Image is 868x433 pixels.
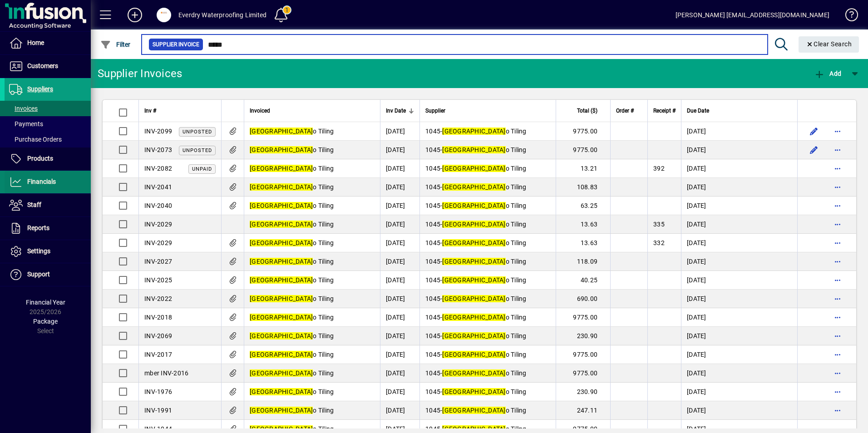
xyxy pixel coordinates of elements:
span: Purchase Orders [9,136,62,143]
span: Unposted [182,148,212,153]
em: [GEOGRAPHIC_DATA] [442,351,505,358]
span: INV-2029 [144,239,172,246]
div: Invoiced [250,106,375,116]
td: - [419,197,556,215]
span: o Tiling [442,202,526,209]
span: Financials [27,178,56,185]
td: [DATE] [380,364,419,383]
span: 1045 [425,407,440,414]
span: o Tiling [250,202,334,209]
span: INV-2099 [144,128,172,135]
span: 335 [653,221,665,228]
td: [DATE] [380,308,419,327]
em: [GEOGRAPHIC_DATA] [250,407,313,414]
td: [DATE] [681,234,797,252]
span: 1045 [425,128,440,135]
span: Products [27,155,53,162]
span: INV-2025 [144,276,172,284]
span: Filter [100,41,131,48]
button: More options [830,384,845,399]
button: More options [830,347,845,362]
td: - [419,401,556,420]
span: o Tiling [250,165,334,172]
td: [DATE] [681,141,797,159]
span: Inv Date [386,106,406,116]
td: - [419,215,556,234]
span: o Tiling [250,351,334,358]
em: [GEOGRAPHIC_DATA] [442,202,505,209]
span: o Tiling [442,239,526,246]
span: Unposted [182,129,212,135]
em: [GEOGRAPHIC_DATA] [442,183,505,191]
span: Customers [27,62,58,69]
td: [DATE] [380,383,419,401]
span: o Tiling [442,369,526,377]
button: More options [830,254,845,269]
td: [DATE] [681,401,797,420]
div: Order # [616,106,642,116]
em: [GEOGRAPHIC_DATA] [250,258,313,265]
td: [DATE] [380,197,419,215]
button: More options [830,124,845,138]
td: [DATE] [380,234,419,252]
td: 9775.00 [556,345,610,364]
span: o Tiling [442,146,526,153]
button: More options [830,217,845,231]
span: INV-1991 [144,407,172,414]
td: - [419,327,556,345]
a: Customers [5,55,91,78]
td: [DATE] [681,178,797,197]
td: [DATE] [681,308,797,327]
em: [GEOGRAPHIC_DATA] [250,146,313,153]
div: Supplier [425,106,550,116]
span: o Tiling [250,314,334,321]
em: [GEOGRAPHIC_DATA] [250,388,313,395]
td: [DATE] [681,364,797,383]
em: [GEOGRAPHIC_DATA] [250,128,313,135]
td: [DATE] [681,197,797,215]
span: Staff [27,201,41,208]
span: Payments [9,120,43,128]
span: o Tiling [442,407,526,414]
em: [GEOGRAPHIC_DATA] [442,239,505,246]
em: [GEOGRAPHIC_DATA] [250,276,313,284]
span: Add [814,70,841,77]
span: o Tiling [442,276,526,284]
td: [DATE] [380,141,419,159]
em: [GEOGRAPHIC_DATA] [442,295,505,302]
span: o Tiling [442,388,526,395]
em: [GEOGRAPHIC_DATA] [442,128,505,135]
a: Products [5,148,91,170]
em: [GEOGRAPHIC_DATA] [250,295,313,302]
span: o Tiling [250,276,334,284]
td: - [419,364,556,383]
span: 1045 [425,258,440,265]
span: 1045 [425,388,440,395]
td: [DATE] [380,401,419,420]
span: mber INV-2016 [144,369,188,377]
em: [GEOGRAPHIC_DATA] [250,425,313,433]
span: o Tiling [250,332,334,340]
td: - [419,290,556,308]
span: 1045 [425,332,440,340]
span: Order # [616,106,634,116]
span: 1045 [425,295,440,302]
button: Edit [807,143,821,157]
button: More options [830,366,845,380]
em: [GEOGRAPHIC_DATA] [442,425,505,433]
em: [GEOGRAPHIC_DATA] [250,221,313,228]
span: INV-2082 [144,165,172,172]
em: [GEOGRAPHIC_DATA] [442,258,505,265]
div: Total ($) [562,106,606,116]
td: 40.25 [556,271,610,290]
td: - [419,345,556,364]
td: [DATE] [681,327,797,345]
td: [DATE] [380,159,419,178]
td: 13.63 [556,215,610,234]
div: Everdry Waterproofing Limited [178,8,266,22]
span: INV-2027 [144,258,172,265]
span: INV-2073 [144,146,172,153]
span: Suppliers [27,85,53,93]
em: [GEOGRAPHIC_DATA] [442,407,505,414]
span: o Tiling [442,351,526,358]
